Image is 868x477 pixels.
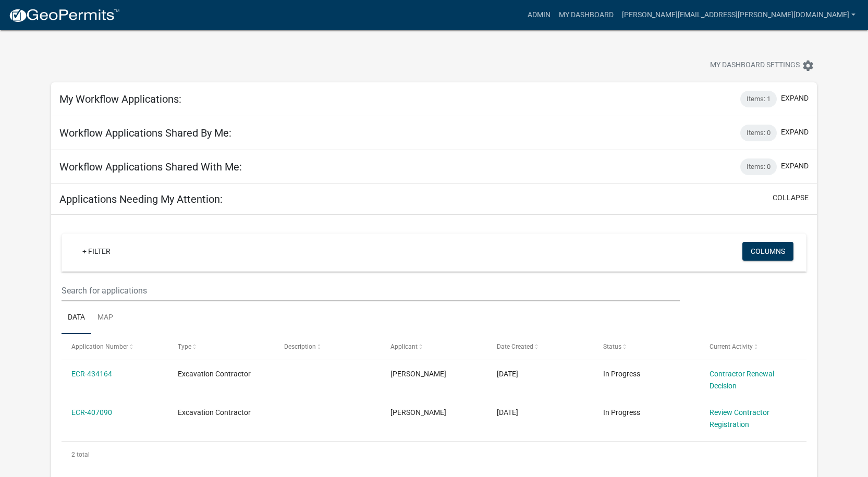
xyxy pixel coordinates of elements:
[710,59,800,72] span: My Dashboard Settings
[781,161,809,172] button: expand
[497,343,533,350] span: Date Created
[59,193,223,205] h5: Applications Needing My Attention:
[700,334,806,359] datatable-header-cell: Current Activity
[603,370,640,378] span: In Progress
[497,370,518,378] span: 06/11/2025
[802,59,814,72] i: settings
[178,370,251,378] span: Excavation Contractor
[710,408,769,429] a: Review Contractor Registration
[91,301,119,335] a: Map
[740,91,777,107] div: Items: 1
[773,192,809,203] button: collapse
[71,408,112,417] a: ECR-407090
[710,343,753,350] span: Current Activity
[742,242,793,261] button: Columns
[781,127,809,138] button: expand
[71,370,112,378] a: ECR-434164
[390,343,418,350] span: Applicant
[284,343,316,350] span: Description
[523,5,555,25] a: Admin
[62,334,168,359] datatable-header-cell: Application Number
[487,334,593,359] datatable-header-cell: Date Created
[62,280,679,301] input: Search for applications
[71,343,128,350] span: Application Number
[168,334,274,359] datatable-header-cell: Type
[781,93,809,104] button: expand
[390,370,446,378] span: Janet B Perez - NIPSCO
[740,125,777,141] div: Items: 0
[710,370,774,390] a: Contractor Renewal Decision
[497,408,518,417] span: 04/16/2025
[62,442,806,468] div: 2 total
[618,5,860,25] a: [PERSON_NAME][EMAIL_ADDRESS][PERSON_NAME][DOMAIN_NAME]
[62,301,91,335] a: Data
[59,93,181,105] h5: My Workflow Applications:
[178,343,191,350] span: Type
[381,334,487,359] datatable-header-cell: Applicant
[702,55,823,76] button: My Dashboard Settingssettings
[603,343,621,350] span: Status
[390,408,446,417] span: Tyler Vincent
[274,334,381,359] datatable-header-cell: Description
[555,5,618,25] a: My Dashboard
[603,408,640,417] span: In Progress
[59,161,242,173] h5: Workflow Applications Shared With Me:
[74,242,119,261] a: + Filter
[593,334,700,359] datatable-header-cell: Status
[740,158,777,175] div: Items: 0
[59,127,231,139] h5: Workflow Applications Shared By Me:
[178,408,251,417] span: Excavation Contractor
